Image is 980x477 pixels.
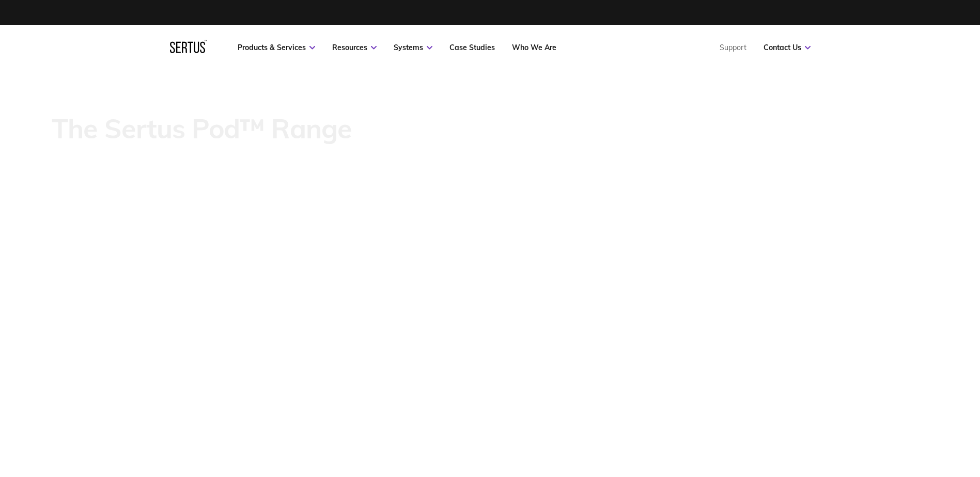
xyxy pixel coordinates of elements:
a: Systems [394,43,432,52]
p: The Sertus Pod™ Range [52,114,352,143]
a: Contact Us [764,43,811,52]
a: Support [720,43,746,52]
a: Resources [332,43,377,52]
a: Case Studies [449,43,495,52]
a: Products & Services [238,43,315,52]
a: Who We Are [512,43,556,52]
